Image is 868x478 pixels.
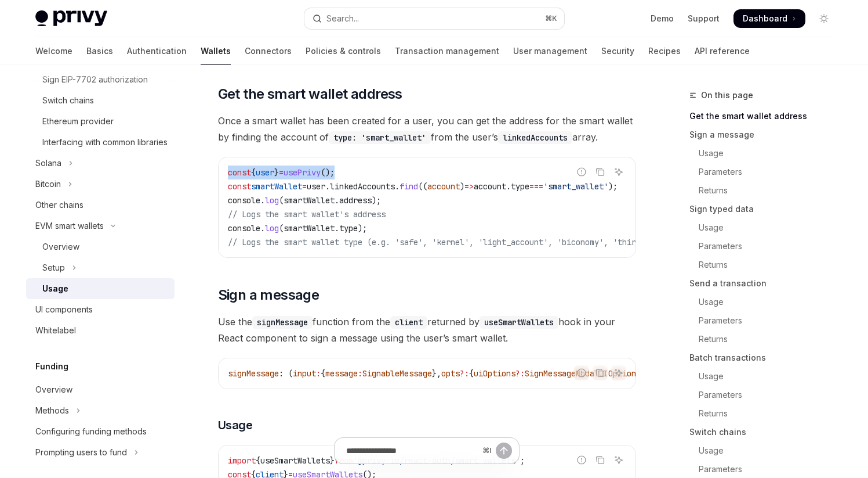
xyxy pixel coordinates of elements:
[35,445,127,459] div: Prompting users to fund
[218,314,636,346] span: Use the function from the returned by hook in your React component to sign a message using the us...
[525,368,641,379] span: SignMessageModalUIOptions
[330,181,395,192] span: linkedAccounts
[395,181,400,192] span: .
[441,368,460,379] span: opts
[515,368,525,379] span: ?:
[279,223,284,233] span: (
[593,164,608,179] button: Copy the contents from the code block
[26,400,175,421] button: Toggle Methods section
[460,368,469,379] span: ?:
[26,299,175,320] a: UI components
[321,368,325,379] span: {
[432,368,441,379] span: },
[218,286,319,304] span: Sign a message
[26,215,175,236] button: Toggle EVM smart wallets section
[743,13,787,24] span: Dashboard
[695,37,750,65] a: API reference
[701,88,753,102] span: On this page
[228,237,780,247] span: // Logs the smart wallet type (e.g. 'safe', 'kernel', 'light_account', 'biconomy', 'thirdweb', 'c...
[689,404,842,423] a: Returns
[256,167,274,178] span: user
[574,164,589,179] button: Report incorrect code
[496,443,512,459] button: Send message
[35,425,147,439] div: Configuring funding methods
[460,181,464,192] span: )
[42,261,65,275] div: Setup
[325,181,330,192] span: .
[400,181,418,192] span: find
[601,37,634,65] a: Security
[265,195,279,206] span: log
[260,223,265,233] span: .
[35,303,93,317] div: UI components
[339,223,358,233] span: type
[480,316,558,329] code: useSmartWallets
[284,223,335,233] span: smartWallet
[372,195,381,206] span: );
[611,164,626,179] button: Ask AI
[593,365,608,380] button: Copy the contents from the code block
[529,181,543,192] span: ===
[279,167,284,178] span: =
[316,368,321,379] span: :
[26,442,175,463] button: Toggle Prompting users to fund section
[689,330,842,348] a: Returns
[689,256,842,274] a: Returns
[26,90,175,111] a: Switch chains
[42,114,114,128] div: Ethereum provider
[321,167,335,178] span: ();
[346,438,478,463] input: Ask a question...
[506,181,511,192] span: .
[127,37,187,65] a: Authentication
[689,144,842,163] a: Usage
[390,316,427,329] code: client
[307,181,325,192] span: user
[279,368,293,379] span: : (
[228,167,251,178] span: const
[302,181,307,192] span: =
[689,218,842,237] a: Usage
[358,223,367,233] span: );
[284,195,335,206] span: smartWallet
[26,236,175,257] a: Overview
[395,37,499,65] a: Transaction management
[35,324,76,337] div: Whitelabel
[608,181,618,192] span: );
[26,421,175,442] a: Configuring funding methods
[689,311,842,330] a: Parameters
[26,379,175,400] a: Overview
[306,37,381,65] a: Policies & controls
[469,368,474,379] span: {
[335,223,339,233] span: .
[689,237,842,256] a: Parameters
[218,417,253,433] span: Usage
[689,125,842,144] a: Sign a message
[35,10,107,27] img: light logo
[251,167,256,178] span: {
[42,240,79,254] div: Overview
[688,13,720,24] a: Support
[26,174,175,195] button: Toggle Bitcoin section
[339,195,372,206] span: address
[228,223,260,233] span: console
[651,13,674,24] a: Demo
[325,368,358,379] span: message
[245,37,292,65] a: Connectors
[574,365,589,380] button: Report incorrect code
[35,360,68,373] h5: Funding
[329,131,431,144] code: type: 'smart_wallet'
[26,195,175,215] a: Other chains
[35,383,72,397] div: Overview
[42,135,168,149] div: Interfacing with common libraries
[362,368,432,379] span: SignableMessage
[689,367,842,386] a: Usage
[543,181,608,192] span: 'smart_wallet'
[689,200,842,218] a: Sign typed data
[201,37,231,65] a: Wallets
[689,441,842,460] a: Usage
[689,386,842,404] a: Parameters
[326,12,359,26] div: Search...
[279,195,284,206] span: (
[474,181,506,192] span: account
[26,320,175,341] a: Whitelabel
